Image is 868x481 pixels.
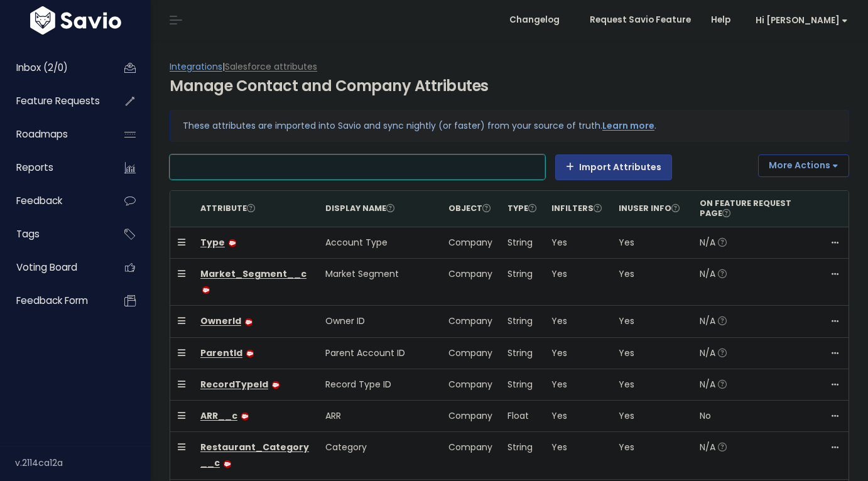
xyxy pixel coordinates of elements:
[500,432,544,479] td: String
[627,203,680,213] span: User Info
[16,227,40,240] span: Tags
[692,259,816,306] td: N/A
[229,239,236,247] img: salesforce-icon.deb8f6f1a988.png
[183,118,836,134] p: These attributes are imported into Savio and sync nightly (or faster) from your source of truth. .
[200,409,237,422] a: ARR__c
[441,227,500,258] td: Company
[318,191,441,227] th: Display Name
[544,191,611,227] th: In
[16,261,77,274] span: Voting Board
[200,347,242,359] a: ParentId
[441,259,500,306] td: Company
[3,153,104,182] a: Reports
[245,318,252,326] img: salesforce-icon.deb8f6f1a988.png
[611,191,692,227] th: In
[611,337,692,369] td: Yes
[692,227,816,258] td: N/A
[3,87,104,116] a: Feature Requests
[318,337,441,369] td: Parent Account ID
[500,337,544,369] td: String
[441,432,500,479] td: Company
[756,16,848,25] span: Hi [PERSON_NAME]
[441,401,500,432] td: Company
[500,227,544,258] td: String
[3,253,104,282] a: Voting Board
[225,60,317,73] a: Salesforce attributes
[16,294,88,307] span: Feedback form
[272,381,279,389] img: salesforce-icon.deb8f6f1a988.png
[692,369,816,400] td: N/A
[448,203,491,213] span: Object
[544,227,611,258] td: Yes
[318,432,441,479] td: Category
[692,191,816,227] th: On Feature Request Page
[555,154,672,180] button: Import Attributes
[318,306,441,337] td: Owner ID
[544,432,611,479] td: Yes
[500,401,544,432] td: Float
[318,401,441,432] td: ARR
[27,6,124,35] img: logo-white.9d6f32f41409.svg
[758,154,849,177] button: More Actions
[509,16,560,24] span: Changelog
[580,11,701,30] a: Request Savio Feature
[544,306,611,337] td: Yes
[441,337,500,369] td: Company
[200,378,268,391] a: RecordTypeId
[318,227,441,258] td: Account Type
[3,53,104,82] a: Inbox (2/0)
[544,259,611,306] td: Yes
[611,227,692,258] td: Yes
[544,337,611,369] td: Yes
[16,161,53,174] span: Reports
[692,432,816,479] td: N/A
[701,11,741,30] a: Help
[500,369,544,400] td: String
[544,369,611,400] td: Yes
[16,127,68,141] span: Roadmaps
[16,194,62,207] span: Feedback
[170,75,489,97] h4: Manage Contact and Company Attributes
[3,220,104,249] a: Tags
[692,306,816,337] td: N/A
[692,337,816,369] td: N/A
[241,413,249,420] img: salesforce-icon.deb8f6f1a988.png
[193,191,318,227] th: Attribute
[3,186,104,215] a: Feedback
[560,203,602,213] span: Filters
[611,432,692,479] td: Yes
[200,236,225,249] a: Type
[611,259,692,306] td: Yes
[318,369,441,400] td: Record Type ID
[16,61,68,74] span: Inbox (2/0)
[200,315,241,327] a: OwnerId
[602,119,654,132] a: Learn more
[544,401,611,432] td: Yes
[202,286,210,294] img: salesforce-icon.deb8f6f1a988.png
[441,306,500,337] td: Company
[170,59,849,110] div: |
[246,350,254,357] img: salesforce-icon.deb8f6f1a988.png
[507,203,536,213] span: Type
[200,441,309,469] a: Restaurant_Category__c
[170,60,222,73] a: Integrations
[318,259,441,306] td: Market Segment
[611,401,692,432] td: Yes
[3,120,104,149] a: Roadmaps
[441,369,500,400] td: Company
[500,259,544,306] td: String
[16,94,100,107] span: Feature Requests
[611,369,692,400] td: Yes
[692,401,816,432] td: No
[611,306,692,337] td: Yes
[200,268,307,280] a: Market_Segment__c
[3,286,104,315] a: Feedback form
[500,306,544,337] td: String
[224,460,231,468] img: salesforce-icon.deb8f6f1a988.png
[741,11,858,30] a: Hi [PERSON_NAME]
[15,446,151,479] div: v.2114ca12a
